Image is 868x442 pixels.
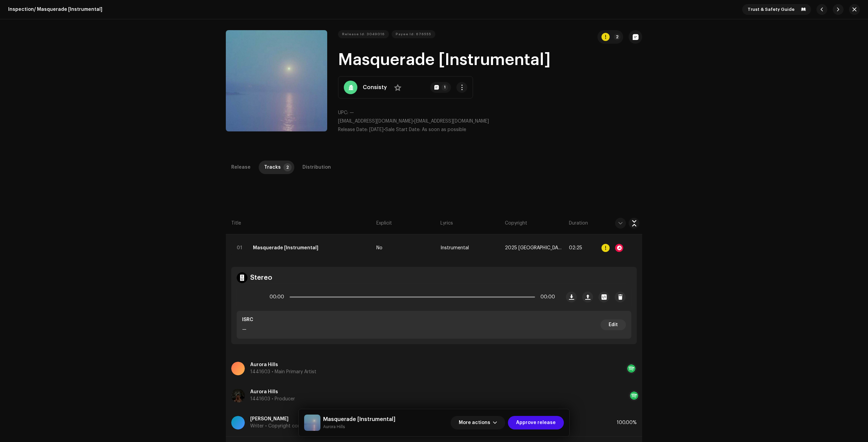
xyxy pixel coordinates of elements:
[441,84,448,91] p-badge: 1
[270,290,287,304] span: 00:00
[459,416,490,429] span: More actions
[385,127,420,132] span: Sale Start Date:
[392,30,435,38] button: Payee Id: 676555
[363,83,387,91] strong: Consisty
[440,246,469,251] span: Instrumental
[350,110,354,115] span: —
[338,119,413,124] span: [EMAIL_ADDRESS][DOMAIN_NAME]
[508,416,564,429] button: Approve release
[338,110,348,115] span: UPC:
[505,246,564,251] span: 2025 Aurora Hills by Oscilune
[242,316,253,323] p: ISRC
[376,246,382,251] span: No
[250,369,316,376] p: 1441603 • Main Primary Artist
[323,423,395,430] small: Masquerade [Instrumental]
[597,30,623,44] button: 2
[304,415,320,431] img: c8ad815c-d799-4e74-909d-d5c8dc70793c
[250,396,295,403] p: 1441603 • Producer
[338,127,385,132] span: •
[242,326,253,333] p: —
[231,240,248,256] div: 01
[338,118,642,125] p: •
[283,163,292,171] p-badge: 2
[569,220,588,227] span: Duration
[569,246,582,250] span: 02:25
[376,220,392,227] span: Explicit
[414,119,489,124] span: [EMAIL_ADDRESS][DOMAIN_NAME]
[338,30,389,38] button: Release Id: 3049016
[231,220,241,227] span: Title
[237,272,248,283] img: stereo.svg
[231,389,245,402] img: 5289a4a6-7713-44f4-ad93-7695a7ab05c4
[250,388,295,396] p: Aurora Hills
[440,220,453,227] span: Lyrics
[250,274,272,282] h4: Stereo
[505,220,527,227] span: Copyright
[369,127,383,132] span: [DATE]
[342,27,385,41] span: Release Id: 3049016
[250,361,316,369] p: Aurora Hills
[422,127,466,132] span: As soon as possible
[264,161,281,174] div: Tracks
[250,423,344,430] p: Writer • Copyright control (self-published)
[451,416,505,429] button: More actions
[617,416,637,429] div: 100.00%
[600,319,626,330] button: Edit
[614,34,620,40] p-badge: 2
[396,27,431,41] span: Payee Id: 676555
[609,318,618,332] span: Edit
[338,49,642,71] h1: Masquerade [Instrumental]
[250,416,344,423] p: [PERSON_NAME]
[302,161,331,174] div: Distribution
[323,415,395,423] h5: Masquerade [Instrumental]
[338,127,368,132] span: Release Date:
[516,416,556,429] span: Approve release
[430,82,451,93] button: 1
[253,241,318,255] strong: Masquerade [Instrumental]
[231,161,251,174] div: Release
[538,290,555,304] span: 00:00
